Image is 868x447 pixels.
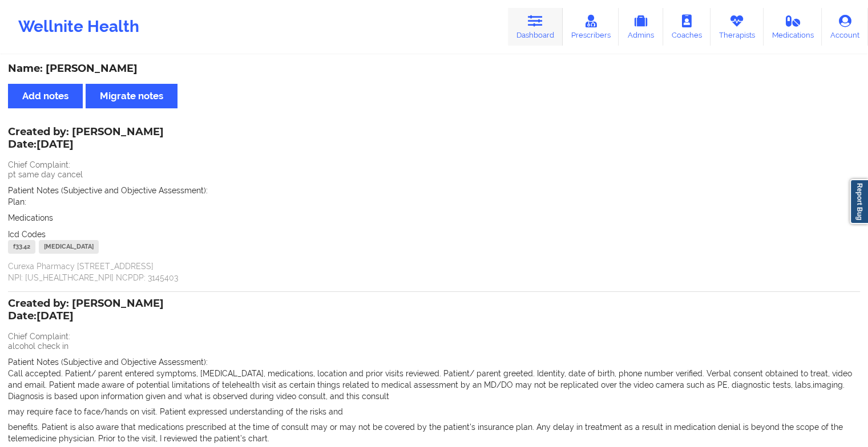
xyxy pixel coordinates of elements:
p: Date: [DATE] [8,309,164,324]
a: Admins [619,8,663,46]
button: Migrate notes [86,84,177,108]
span: Chief Complaint: [8,160,70,169]
div: [MEDICAL_DATA] [39,240,99,254]
p: alcohol check in [8,340,860,352]
a: Coaches [663,8,710,46]
div: Created by: [PERSON_NAME] [8,298,164,324]
p: Date: [DATE] [8,137,164,152]
p: pt same day cancel [8,169,860,180]
div: Name: [PERSON_NAME] [8,62,860,75]
span: Patient Notes (Subjective and Objective Assessment): [8,186,208,195]
span: Plan: [8,197,26,206]
a: Prescribers [563,8,619,46]
span: Call accepted. Patient/ parent entered symptoms, [MEDICAL_DATA], medications, location and prior ... [8,369,852,401]
p: Curexa Pharmacy [STREET_ADDRESS] NPI: [US_HEALTHCARE_NPI] NCPDP: 3145403 [8,261,860,283]
div: f33.42 [8,240,35,254]
a: Therapists [710,8,764,46]
span: Patient Notes (Subjective and Objective Assessment): [8,357,208,367]
span: benefits. Patient is also aware that medications prescribed at the time of consult may or may not... [8,422,843,443]
a: Dashboard [508,8,563,46]
span: Medications [8,213,53,222]
span: Chief Complaint: [8,332,70,341]
a: Account [822,8,868,46]
span: may require face to face/hands on visit. Patient expressed understanding of the risks and [8,407,343,416]
a: Report Bug [850,179,868,224]
span: Icd Codes [8,230,46,239]
a: Medications [764,8,822,46]
div: Created by: [PERSON_NAME] [8,126,164,152]
button: Add notes [8,84,83,108]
